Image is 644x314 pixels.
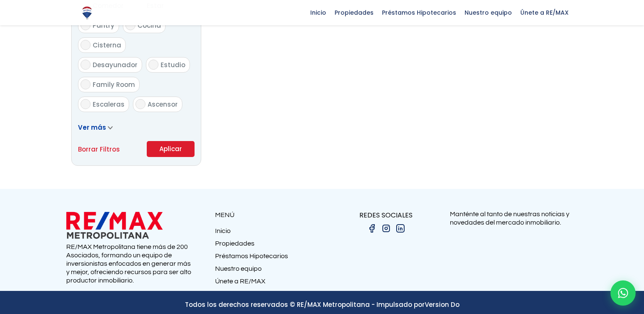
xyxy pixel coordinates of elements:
p: RE/MAX Metropolitana tiene más de 200 Asociados, formando un equipo de inversionistas enfocados e... [66,243,194,285]
button: Aplicar [147,141,195,157]
a: Nuestro equipo [215,264,322,277]
span: Desayunador [93,60,138,69]
img: linkedin.png [395,223,405,233]
img: remax metropolitana logo [66,210,163,241]
input: Estudio [148,60,158,70]
input: Cisterna [80,40,91,50]
p: REDES SOCIALES [322,210,450,220]
span: Únete a RE/MAX [516,6,573,19]
span: Cocina [138,21,161,30]
img: Logo de REMAX [80,5,94,20]
span: Escaleras [93,100,125,109]
span: Inicio [306,6,330,19]
span: Cisterna [93,41,121,50]
img: instagram.png [381,223,391,233]
span: Nuestro equipo [460,6,516,19]
a: Inicio [215,227,322,239]
a: Borrar Filtros [78,144,120,154]
span: Estudio [161,60,185,69]
img: facebook.png [367,223,377,233]
span: Préstamos Hipotecarios [378,6,460,19]
span: Family Room [93,80,135,89]
p: Manténte al tanto de nuestras noticias y novedades del mercado inmobiliario. [450,210,578,227]
p: MENÚ [215,210,322,220]
input: Ascensor [135,99,145,109]
a: Version Do [425,300,460,309]
input: Escaleras [80,99,91,109]
input: Cocina [125,20,135,30]
p: Todos los derechos reservados © RE/MAX Metropolitana - Impulsado por [66,299,578,310]
a: Propiedades [215,239,322,252]
span: Ascensor [148,100,178,109]
span: Pantry [93,21,114,30]
input: Family Room [80,79,91,89]
input: Desayunador [80,60,91,70]
a: Préstamos Hipotecarios [215,252,322,264]
input: Pantry [80,20,91,30]
a: Únete a RE/MAX [215,277,322,290]
span: Ver más [78,123,106,132]
a: Ver más [78,123,113,132]
span: Propiedades [330,6,378,19]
